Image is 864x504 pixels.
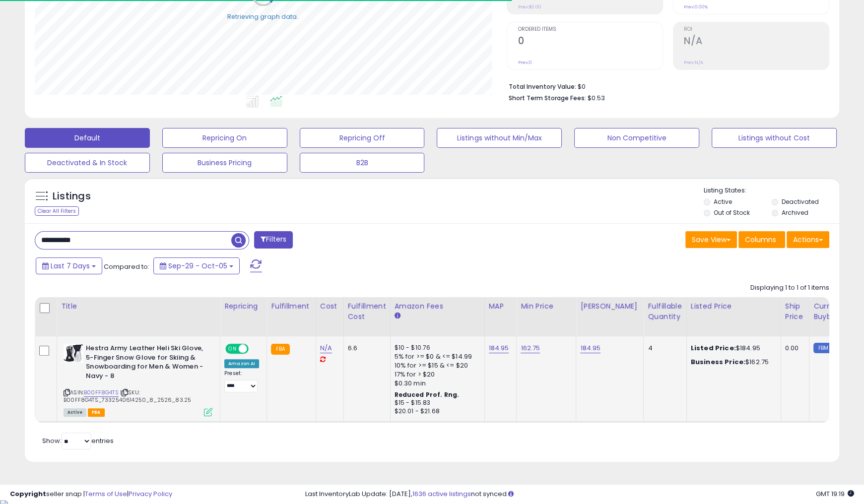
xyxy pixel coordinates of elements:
a: 184.95 [489,343,509,353]
button: Repricing On [162,128,287,148]
div: 10% for >= $15 & <= $20 [395,361,477,370]
div: Amazon Fees [395,301,480,312]
button: Listings without Cost [712,128,837,148]
small: Amazon Fees. [395,312,400,320]
a: N/A [320,343,332,353]
button: Non Competitive [574,128,699,148]
div: Displaying 1 to 1 of 1 items [750,283,829,293]
b: Total Inventory Value: [508,82,576,91]
div: Fulfillment Cost [348,301,386,322]
div: 17% for > $20 [395,370,477,379]
span: All listings currently available for purchase on Amazon [64,408,86,417]
a: 162.75 [521,343,540,353]
b: Business Price: [691,357,745,367]
label: Out of Stock [714,208,750,217]
span: 2025-10-13 19:19 GMT [816,489,854,499]
div: Fulfillable Quantity [648,301,682,322]
button: Listings without Min/Max [437,128,562,148]
div: $10 - $10.76 [395,344,477,352]
span: OFF [247,345,263,353]
label: Deactivated [782,197,819,206]
button: Filters [254,231,293,249]
b: Short Term Storage Fees: [508,94,586,102]
div: Cost [320,301,339,312]
h5: Listings [53,189,91,203]
h2: 0 [518,35,663,49]
button: Business Pricing [162,153,287,173]
span: ON [226,345,239,353]
button: Sep-29 - Oct-05 [153,257,240,274]
div: Ship Price [785,301,805,322]
b: Listed Price: [691,343,736,353]
small: Prev: 0.00% [684,4,708,10]
h2: N/A [684,35,829,49]
div: $20.01 - $21.68 [395,407,477,416]
button: Deactivated & In Stock [25,153,150,173]
label: Archived [782,208,808,217]
div: Repricing [224,301,263,312]
div: Fulfillment [271,301,311,312]
div: ASIN: [64,344,212,415]
div: Min Price [521,301,572,312]
div: Clear All Filters [35,206,79,216]
div: MAP [489,301,513,312]
div: $162.75 [691,358,773,367]
button: Save View [685,231,737,248]
li: $0 [508,80,822,92]
div: [PERSON_NAME] [580,301,639,312]
button: Columns [738,231,785,248]
div: Amazon AI [224,359,259,368]
div: 4 [648,344,678,353]
div: Retrieving graph data.. [227,12,300,21]
img: 41a+OkM7LlL._SL40_.jpg [64,344,83,363]
strong: Copyright [10,489,46,499]
small: FBM [813,343,833,353]
a: Privacy Policy [129,489,172,499]
p: Listing States: [704,186,839,195]
button: B2B [300,153,425,173]
small: Prev: 0 [518,60,532,65]
b: Hestra Army Leather Heli Ski Glove, 5-Finger Snow Glove for Skiing & Snowboarding for Men & Women... [86,344,206,383]
span: | SKU: B00FF8G4TS_7332540614250_8_2526_83.25 [64,388,191,403]
span: Sep-29 - Oct-05 [168,261,227,271]
button: Default [25,128,150,148]
button: Actions [787,231,829,248]
div: 6.6 [348,344,383,353]
small: Prev: N/A [684,60,703,65]
a: 184.95 [580,343,600,353]
div: $15 - $15.83 [395,399,477,407]
span: Columns [745,235,776,245]
div: $0.30 min [395,379,477,388]
span: Ordered Items [518,27,663,32]
div: Preset: [224,370,259,392]
span: Last 7 Days [51,261,90,271]
span: $0.53 [587,93,604,103]
span: FBA [88,408,105,417]
div: Title [61,301,216,312]
a: B00FF8G4TS [84,388,119,397]
div: Listed Price [691,301,777,312]
button: Repricing Off [300,128,425,148]
a: Terms of Use [85,489,127,499]
span: ROI [684,27,829,32]
div: Last InventoryLab Update: [DATE], not synced. [305,490,854,499]
button: Last 7 Days [36,257,102,274]
b: Reduced Prof. Rng. [395,390,460,399]
div: 5% for >= $0 & <= $14.99 [395,352,477,361]
div: seller snap | | [10,490,172,499]
div: 0.00 [785,344,801,353]
small: Prev: $0.00 [518,4,541,10]
div: $184.95 [691,344,773,353]
small: FBA [271,344,289,355]
span: Compared to: [104,262,149,271]
label: Active [714,197,732,206]
a: 1636 active listings [412,489,471,499]
span: Show: entries [42,436,114,445]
